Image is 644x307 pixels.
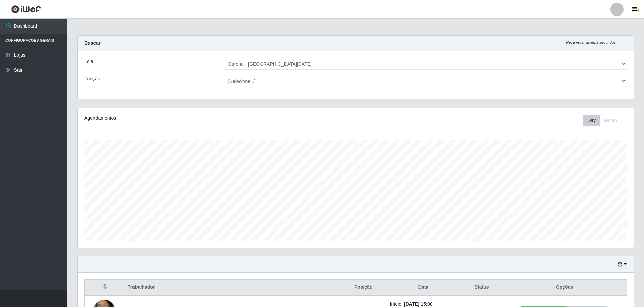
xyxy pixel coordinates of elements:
[404,301,433,307] time: [DATE] 15:00
[84,75,100,82] label: Função
[124,280,341,296] th: Trabalhador
[566,40,619,44] i: Recarregando em 9 segundos...
[11,5,41,13] img: CoreUI Logo
[502,280,627,296] th: Opções
[461,280,502,296] th: Status
[386,280,461,296] th: Data
[84,115,305,122] div: Agendamentos
[600,115,621,126] button: Month
[583,115,621,126] div: First group
[583,115,627,126] div: Toolbar with button groups
[583,115,600,126] button: Day
[84,40,100,46] strong: Buscar
[84,58,93,65] label: Loja
[341,280,386,296] th: Posição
